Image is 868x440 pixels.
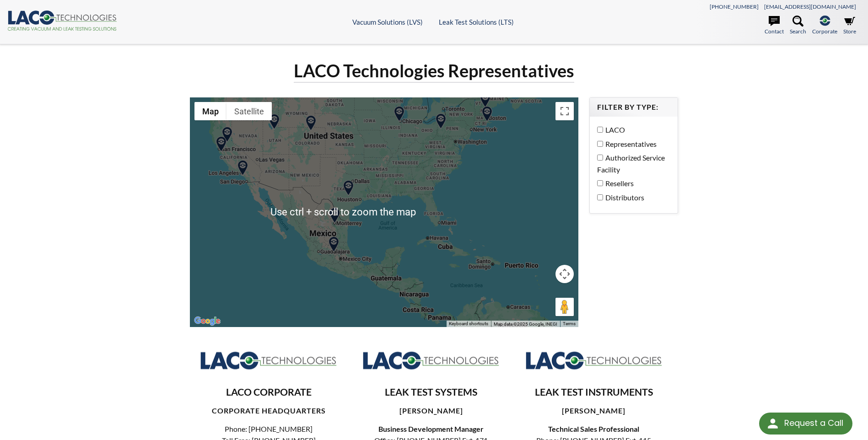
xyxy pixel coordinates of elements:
[597,194,603,200] input: Distributors
[597,152,666,175] label: Authorized Service Facility
[378,424,484,433] strong: Business Development Manager
[597,138,666,150] label: Representatives
[548,424,639,433] strong: Technical Sales Professional
[192,315,222,327] img: Google
[563,321,576,326] a: Terms (opens in new tab)
[555,265,574,283] button: Map camera controls
[362,351,500,370] img: Logo_LACO-TECH_hi-res.jpg
[764,3,856,10] a: [EMAIL_ADDRESS][DOMAIN_NAME]
[766,416,780,431] img: round button
[710,3,759,10] a: [PHONE_NUMBER]
[360,386,502,399] h3: LEAK TEST SYSTEMS
[226,102,272,120] button: Show satellite imagery
[784,413,843,434] div: Request a Call
[843,16,856,36] a: Store
[562,406,625,415] strong: [PERSON_NAME]
[200,351,337,370] img: Logo_LACO-TECH_hi-res.jpg
[759,413,852,435] div: Request a Call
[523,386,665,399] h3: LEAK TEST INSTRUMENTS
[555,102,574,120] button: Toggle fullscreen view
[197,386,340,399] h3: LACO CORPORATE
[597,192,666,204] label: Distributors
[597,127,603,133] input: LACO
[765,16,784,36] a: Contact
[194,102,226,120] button: Show street map
[212,406,326,415] strong: CORPORATE HEADQUARTERS
[399,406,463,415] strong: [PERSON_NAME]
[555,298,574,316] button: Drag Pegman onto the map to open Street View
[449,321,488,327] button: Keyboard shortcuts
[597,124,666,136] label: LACO
[294,59,574,83] h1: LACO Technologies Representatives
[597,155,603,161] input: Authorized Service Facility
[597,141,603,147] input: Representatives
[597,102,670,112] h4: Filter by Type:
[439,18,514,26] a: Leak Test Solutions (LTS)
[790,16,806,36] a: Search
[597,180,603,186] input: Resellers
[352,18,423,26] a: Vacuum Solutions (LVS)
[192,315,222,327] a: Open this area in Google Maps (opens a new window)
[597,177,666,189] label: Resellers
[525,351,663,370] img: Logo_LACO-TECH_hi-res.jpg
[812,27,837,36] span: Corporate
[494,322,557,327] span: Map data ©2025 Google, INEGI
